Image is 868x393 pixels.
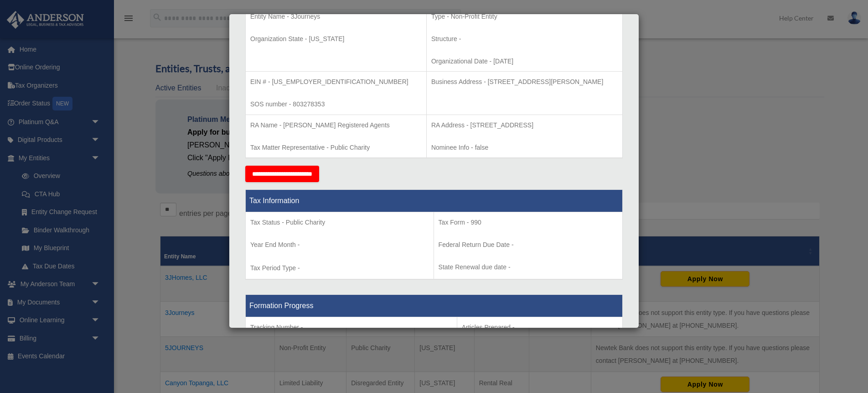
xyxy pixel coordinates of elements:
[462,322,618,333] p: Articles Prepared -
[250,76,422,88] p: EIN # - [US_EMPLOYER_IDENTIFICATION_NUMBER]
[250,217,429,228] p: Tax Status - Public Charity
[246,295,623,317] th: Formation Progress
[250,11,422,22] p: Entity Name - 3Journeys
[431,11,618,22] p: Type - Non-Profit Entity
[246,190,623,212] th: Tax Information
[250,142,422,153] p: Tax Matter Representative - Public Charity
[431,76,618,88] p: Business Address - [STREET_ADDRESS][PERSON_NAME]
[246,212,434,280] td: Tax Period Type -
[431,33,618,45] p: Structure -
[439,217,618,228] p: Tax Form - 990
[431,56,618,67] p: Organizational Date - [DATE]
[250,239,429,251] p: Year End Month -
[250,322,452,333] p: Tracking Number -
[439,262,618,273] p: State Renewal due date -
[431,142,618,153] p: Nominee Info - false
[250,33,422,45] p: Organization State - [US_STATE]
[250,99,422,110] p: SOS number - 803278353
[250,120,422,131] p: RA Name - [PERSON_NAME] Registered Agents
[431,120,618,131] p: RA Address - [STREET_ADDRESS]
[439,239,618,251] p: Federal Return Due Date -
